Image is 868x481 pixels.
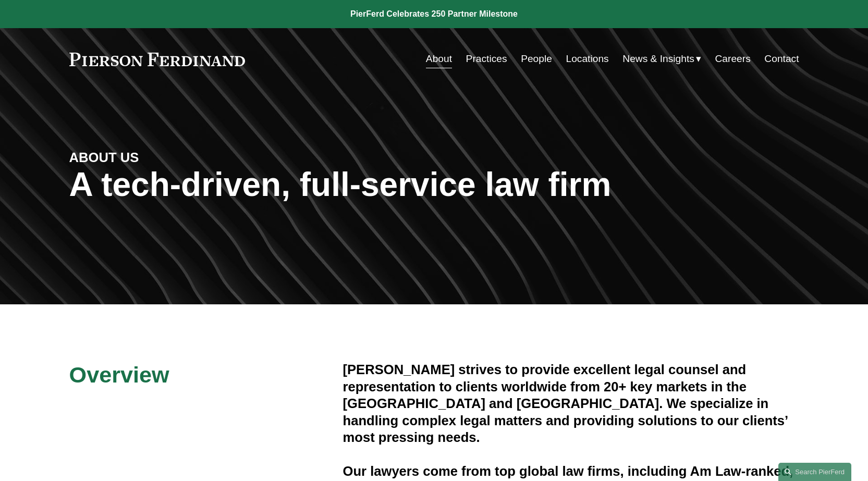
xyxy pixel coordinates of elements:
h4: [PERSON_NAME] strives to provide excellent legal counsel and representation to clients worldwide ... [343,361,799,446]
strong: ABOUT US [69,150,139,165]
a: Contact [764,49,799,69]
span: News & Insights [622,50,694,68]
a: Locations [566,49,609,69]
h1: A tech-driven, full-service law firm [69,166,799,204]
a: Practices [466,49,507,69]
a: Search this site [778,463,851,481]
a: People [521,49,552,69]
span: Overview [69,362,169,387]
a: Careers [715,49,750,69]
a: About [426,49,452,69]
a: folder dropdown [622,49,701,69]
